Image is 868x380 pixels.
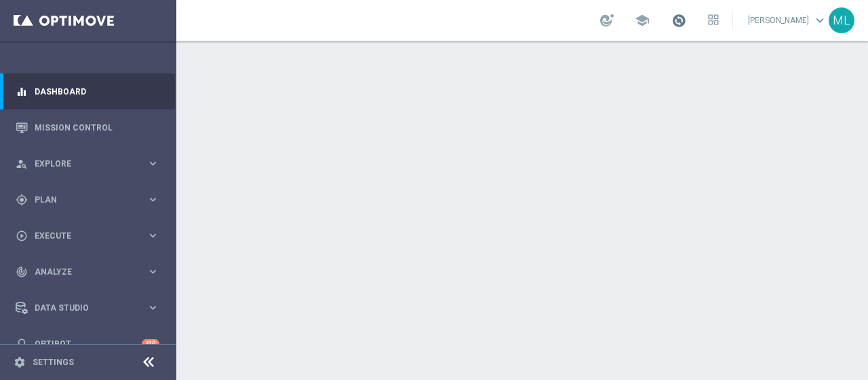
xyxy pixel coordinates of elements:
button: equalizer Dashboard [15,86,160,97]
span: keyboard_arrow_down [812,13,827,28]
i: track_changes [16,266,28,278]
a: Optibot [35,326,142,362]
button: play_circle_outline Execute keyboard_arrow_right [15,230,160,241]
button: track_changes Analyze keyboard_arrow_right [15,266,160,277]
div: Mission Control [16,109,159,145]
i: play_circle_outline [16,230,28,242]
button: Data Studio keyboard_arrow_right [15,303,160,313]
div: +10 [142,339,159,348]
div: Dashboard [16,73,159,109]
div: Analyze [16,266,146,278]
i: keyboard_arrow_right [146,157,159,170]
button: person_search Explore keyboard_arrow_right [15,158,160,169]
i: gps_fixed [16,194,28,206]
button: lightbulb Optibot +10 [15,339,160,349]
span: Explore [35,160,146,168]
i: keyboard_arrow_right [146,193,159,206]
a: Settings [33,358,74,366]
span: Analyze [35,268,146,276]
i: settings [14,356,26,368]
div: Data Studio [16,302,146,314]
i: lightbulb [16,338,28,350]
i: keyboard_arrow_right [146,229,159,242]
span: Data Studio [35,304,146,312]
a: [PERSON_NAME]keyboard_arrow_down [747,10,829,31]
i: equalizer [16,86,28,98]
div: Explore [16,158,146,170]
i: keyboard_arrow_right [146,301,159,314]
span: Plan [35,196,146,204]
div: Plan [16,194,146,206]
a: Mission Control [35,109,159,145]
button: Mission Control [15,122,160,133]
a: Dashboard [35,73,159,109]
i: person_search [16,158,28,170]
div: Execute [16,230,146,242]
span: Execute [35,232,146,240]
i: keyboard_arrow_right [146,265,159,278]
div: ML [829,7,854,33]
span: school [635,13,650,28]
div: Optibot [16,326,159,362]
button: gps_fixed Plan keyboard_arrow_right [15,194,160,205]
